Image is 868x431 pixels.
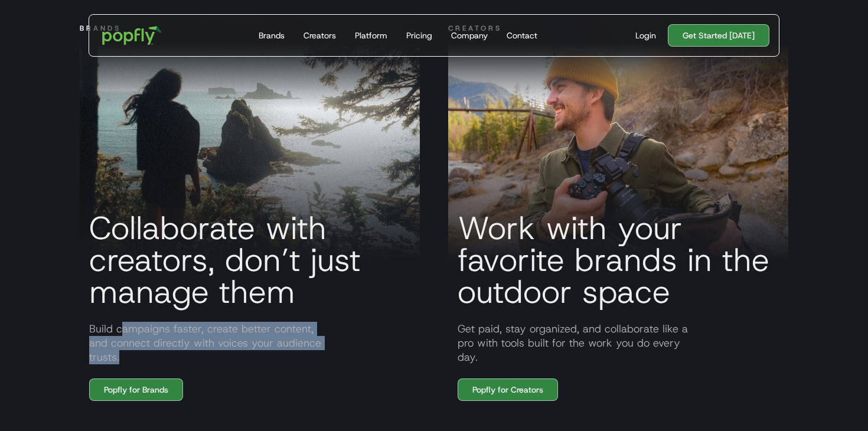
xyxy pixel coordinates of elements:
div: Creators [304,30,336,41]
a: Popfly for Creators [458,378,558,401]
h3: Collaborate with creators, don’t just manage them [80,212,420,308]
div: Pricing [406,30,432,41]
a: Login [631,30,661,41]
a: Brands [254,15,289,56]
div: Login [635,30,656,41]
a: Popfly for Brands [89,378,183,401]
div: Contact [507,30,537,41]
div: Company [451,30,488,41]
h3: Work with your favorite brands in the outdoor space [448,212,788,308]
p: Build campaigns faster, create better content, and connect directly with voices your audience tru... [80,322,420,364]
p: Get paid, stay organized, and collaborate like a pro with tools built for the work you do every day. [448,322,788,364]
a: Contact [502,15,542,56]
a: Platform [350,15,392,56]
div: Platform [355,30,387,41]
a: Company [446,15,492,56]
a: Get Started [DATE] [668,24,769,47]
a: Creators [299,15,341,56]
a: Pricing [402,15,437,56]
div: Brands [259,30,285,41]
a: home [94,18,170,53]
